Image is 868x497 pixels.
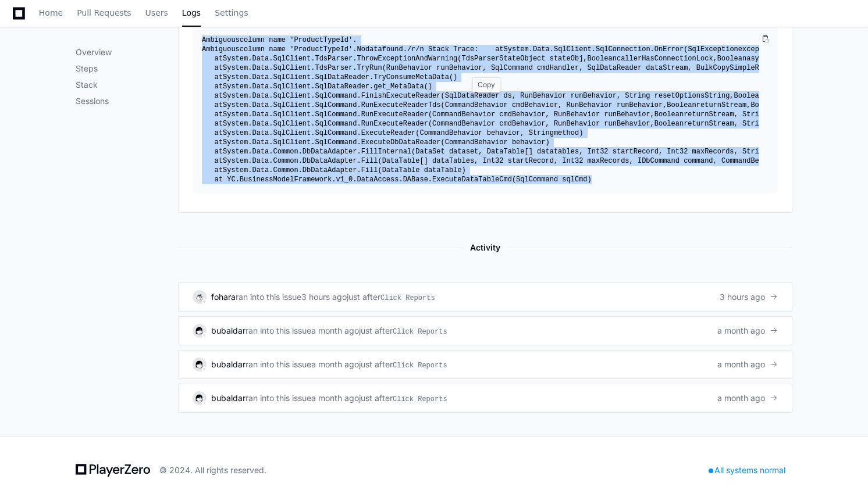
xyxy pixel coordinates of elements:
[223,138,248,146] span: System
[393,394,447,405] span: Click Reports
[588,55,617,63] span: Boolean
[290,45,353,53] span: 'ProductTypeId'
[223,64,248,72] span: System
[717,325,765,337] span: a month ago
[194,325,205,336] img: 1.svg
[240,36,265,44] span: column
[750,101,780,109] span: Boolean
[654,120,684,128] span: Boolean
[269,36,286,44] span: name
[357,45,365,53] span: No
[223,166,248,174] span: System
[246,359,311,370] span: ran into this issue
[393,360,447,371] span: Click Reports
[194,392,205,403] img: 1.svg
[223,129,248,137] span: System
[301,291,347,303] div: 3 hours ago
[211,359,246,369] a: bubaldar
[359,325,447,337] div: just after
[215,9,248,16] span: Settings
[76,79,178,91] p: Stack
[76,95,178,107] p: Sessions
[702,462,792,478] div: All systems normal
[223,55,248,63] span: System
[178,384,792,413] a: bubaldarran into this issuea month agojust afterClick Reportsa month ago
[717,359,765,370] span: a month ago
[463,241,507,255] span: Activity
[240,45,265,53] span: column
[76,63,178,74] p: Steps
[178,316,792,345] a: bubaldarran into this issuea month agojust afterClick Reportsa month ago
[178,283,792,312] a: fohararan into this issue3 hours agojust afterClick Reports3 hours ago
[654,110,684,119] span: Boolean
[347,291,435,303] div: just after
[246,325,311,337] span: ran into this issue
[211,326,246,335] a: bubaldar
[393,327,447,337] span: Click Reports
[667,101,696,109] span: Boolean
[504,45,529,53] span: System
[311,359,359,370] div: a month ago
[380,293,435,303] span: Click Reports
[734,92,763,100] span: Boolean
[269,45,286,53] span: name
[223,73,248,81] span: System
[382,45,403,53] span: found
[246,392,311,404] span: ran into this issue
[223,110,248,119] span: System
[472,77,500,92] div: Copy
[194,291,205,302] img: 7.svg
[223,92,248,100] span: System
[211,393,246,403] a: bubaldar
[717,392,765,404] span: a month ago
[290,36,353,44] span: 'ProductTypeId'
[178,350,792,379] a: bubaldarran into this issuea month agojust afterClick Reportsa month ago
[717,55,746,63] span: Boolean
[554,129,579,137] span: method
[223,101,248,109] span: System
[159,464,266,476] div: © 2024. All rights reserved.
[720,291,765,303] span: 3 hours ago
[236,291,301,303] span: ran into this issue
[76,47,178,58] p: Overview
[223,120,248,128] span: System
[223,83,248,91] span: System
[145,9,168,16] span: Users
[77,9,131,16] span: Pull Requests
[223,157,248,165] span: System
[311,392,359,404] div: a month ago
[311,325,359,337] div: a month ago
[359,392,447,404] div: just after
[202,35,759,184] div: Ambiguous . Ambiguous . data ./r/n Stack Trace: at .Data.SqlClient.SqlConnection.OnError(SqlExcep...
[738,45,776,53] span: exception
[194,359,205,370] img: 1.svg
[39,9,63,16] span: Home
[223,148,248,156] span: System
[359,359,447,370] div: just after
[211,292,236,302] a: fohara
[182,9,201,16] span: Logs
